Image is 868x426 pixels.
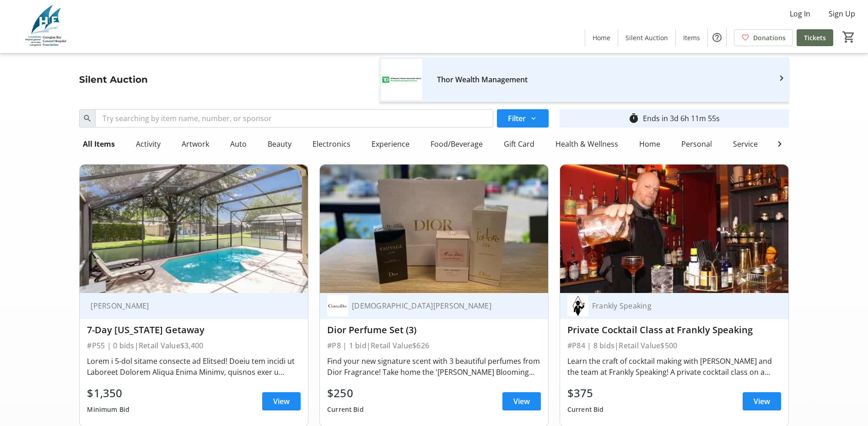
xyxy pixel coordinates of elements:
[585,29,618,46] a: Home
[374,59,794,100] a: Thor Wealth Management's logoThor Wealth Management
[381,59,422,100] img: Thor Wealth Management's logo
[87,401,129,418] div: Minimum Bid
[593,33,610,43] span: Home
[178,135,213,153] div: Artwork
[734,29,793,46] a: Donations
[437,72,761,87] div: Thor Wealth Management
[841,29,857,45] button: Cart
[636,135,664,153] div: Home
[87,356,301,378] div: Lorem i 5-dol sitame consecte ad Elitsed! Doeiu tem incidi ut Laboreet Dolorem Aliqua Enima Minim...
[754,396,770,407] span: View
[320,165,548,293] img: Dior Perfume Set (3)
[683,33,700,43] span: Items
[95,109,493,128] input: Try searching by item name, number, or sponsor
[262,392,301,410] a: View
[132,135,164,153] div: Activity
[273,396,290,407] span: View
[5,4,87,49] img: Georgian Bay General Hospital Foundation's Logo
[87,325,301,335] div: 7-Day [US_STATE] Getaway
[87,385,129,401] div: $1,350
[87,339,301,352] div: #P55 | 0 bids | Retail Value $3,400
[327,385,364,401] div: $250
[797,29,833,46] a: Tickets
[643,113,720,124] div: Ends in 3d 6h 11m 55s
[729,135,761,153] div: Service
[327,325,541,335] div: Dior Perfume Set (3)
[782,6,818,21] button: Log In
[513,396,530,407] span: View
[567,339,781,352] div: #P84 | 8 bids | Retail Value $500
[628,113,639,124] mat-icon: timer_outline
[618,29,675,46] a: Silent Auction
[804,33,826,43] span: Tickets
[327,339,541,352] div: #P8 | 1 bid | Retail Value $626
[427,135,486,153] div: Food/Beverage
[368,135,413,153] div: Experience
[264,135,295,153] div: Beauty
[348,301,530,310] div: [DEMOGRAPHIC_DATA][PERSON_NAME]
[502,392,541,410] a: View
[829,8,855,19] span: Sign Up
[567,295,588,316] img: Frankly Speaking
[552,135,622,153] div: Health & Wellness
[743,392,781,410] a: View
[588,301,770,310] div: Frankly Speaking
[567,385,604,401] div: $375
[567,356,781,378] div: Learn the craft of cocktail making with [PERSON_NAME] and the team at Frankly Speaking! A private...
[753,33,786,43] span: Donations
[309,135,354,153] div: Electronics
[497,109,549,128] button: Filter
[625,33,668,43] span: Silent Auction
[79,135,119,153] div: All Items
[508,113,526,124] span: Filter
[327,401,364,418] div: Current Bid
[790,8,810,19] span: Log In
[678,135,716,153] div: Personal
[567,325,781,335] div: Private Cocktail Class at Frankly Speaking
[80,165,308,293] img: 7-Day Florida Getaway
[327,295,348,316] img: Christian Dior
[74,72,153,87] div: Silent Auction
[821,6,863,21] button: Sign Up
[560,165,788,293] img: Private Cocktail Class at Frankly Speaking
[226,135,250,153] div: Auto
[708,28,726,47] button: Help
[567,401,604,418] div: Current Bid
[327,356,541,378] div: Find your new signature scent with 3 beautiful perfumes from Dior Fragrance! Take home the '[PERS...
[87,301,290,310] div: [PERSON_NAME]
[676,29,707,46] a: Items
[500,135,538,153] div: Gift Card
